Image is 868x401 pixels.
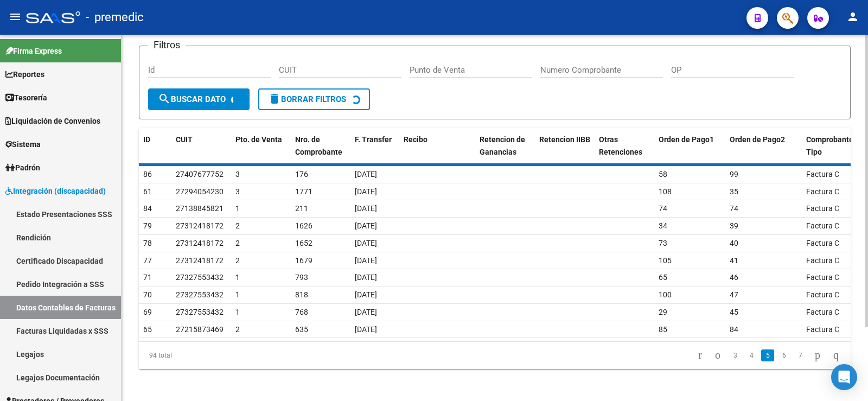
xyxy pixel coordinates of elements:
span: Orden de Pago2 [730,135,785,144]
span: 71 [143,273,152,282]
span: CUIT [176,135,193,144]
span: Orden de Pago1 [659,135,714,144]
span: Factura C [806,325,839,334]
datatable-header-cell: Recibo [399,128,475,164]
span: 211 [295,204,308,213]
span: 73 [659,239,667,247]
span: 65 [143,325,152,334]
datatable-header-cell: Pto. de Venta [231,128,291,164]
span: Padrón [5,162,40,174]
span: 61 [143,187,152,196]
mat-icon: menu [9,10,22,23]
span: Liquidación de Convenios [5,115,100,127]
span: [DATE] [355,170,377,179]
span: Factura C [806,290,839,299]
span: 39 [730,221,738,230]
div: 94 total [139,342,279,369]
span: 1626 [295,221,312,230]
span: 1 [235,308,240,316]
span: Recibo [404,135,427,144]
span: 108 [659,187,672,196]
span: 85 [659,325,667,334]
span: Pto. de Venta [235,135,282,144]
datatable-header-cell: ID [139,128,171,164]
span: 818 [295,290,308,299]
span: Buscar Dato [158,94,226,104]
span: 635 [295,325,308,334]
span: [DATE] [355,273,377,282]
span: Comprobante Tipo [806,135,853,156]
span: 77 [143,256,152,265]
datatable-header-cell: Orden de Pago2 [725,128,802,164]
span: ID [143,135,150,144]
span: 74 [659,204,667,213]
datatable-header-cell: Nro. de Comprobante [291,128,350,164]
span: 2 [235,325,240,334]
span: 27138845821 [176,204,224,213]
span: 27294054230 [176,187,224,196]
span: 3 [235,187,240,196]
span: 46 [730,273,738,282]
span: 79 [143,221,152,230]
span: 99 [730,170,738,179]
span: Factura C [806,273,839,282]
span: 27312418172 [176,256,224,265]
span: 793 [295,273,308,282]
span: Factura C [806,239,839,247]
span: [DATE] [355,308,377,316]
span: [DATE] [355,187,377,196]
span: [DATE] [355,290,377,299]
span: 41 [730,256,738,265]
span: [DATE] [355,239,377,247]
span: Retencion IIBB [539,135,590,144]
button: Borrar Filtros [258,88,370,110]
span: 3 [235,170,240,179]
span: 27327553432 [176,273,224,282]
span: 47 [730,290,738,299]
span: - premedic [86,5,144,29]
span: 105 [659,256,672,265]
h3: Filtros [148,37,186,53]
span: 1 [235,273,240,282]
div: Open Intercom Messenger [831,364,857,390]
span: 2 [235,221,240,230]
span: Factura C [806,308,839,316]
datatable-header-cell: Otras Retenciones [595,128,654,164]
span: [DATE] [355,325,377,334]
span: 27407677752 [176,170,224,179]
span: Factura C [806,221,839,230]
span: Borrar Filtros [268,94,346,104]
span: 27327553432 [176,290,224,299]
button: Buscar Dato [148,88,250,110]
span: [DATE] [355,204,377,213]
mat-icon: search [158,92,171,105]
span: 40 [730,239,738,247]
span: 29 [659,308,667,316]
span: 74 [730,204,738,213]
span: Tesorería [5,92,47,104]
span: Reportes [5,68,44,80]
span: 70 [143,290,152,299]
span: Nro. de Comprobante [295,135,342,156]
span: Factura C [806,170,839,179]
datatable-header-cell: Retencion de Ganancias [475,128,535,164]
span: Factura C [806,204,839,213]
datatable-header-cell: Orden de Pago1 [654,128,725,164]
span: [DATE] [355,221,377,230]
span: 1 [235,204,240,213]
span: Otras Retenciones [599,135,642,156]
datatable-header-cell: Comprobante Tipo [802,128,851,164]
span: 35 [730,187,738,196]
span: 78 [143,239,152,247]
span: 27312418172 [176,239,224,247]
datatable-header-cell: CUIT [171,128,231,164]
span: 1679 [295,256,312,265]
span: F. Transfer [355,135,392,144]
span: Integración (discapacidad) [5,185,106,197]
span: 65 [659,273,667,282]
span: 45 [730,308,738,316]
span: [DATE] [355,256,377,265]
span: Factura C [806,187,839,196]
span: Factura C [806,256,839,265]
span: 1652 [295,239,312,247]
